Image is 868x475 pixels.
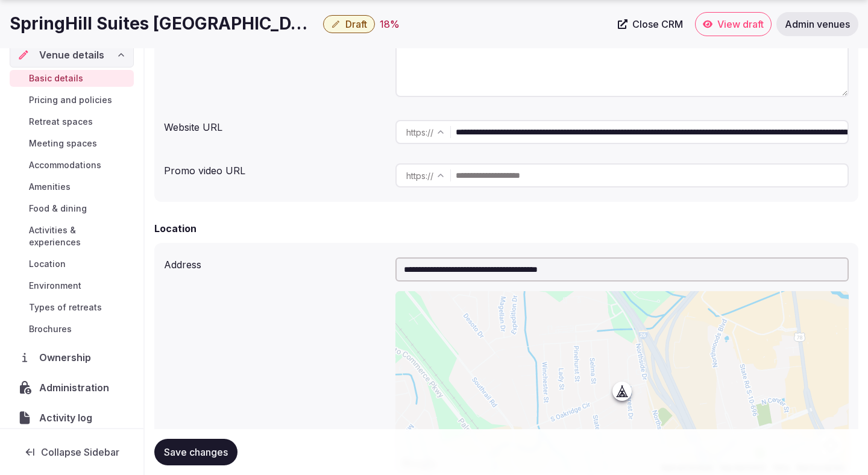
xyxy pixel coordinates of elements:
[39,411,97,425] span: Activity log
[10,70,134,87] a: Basic details
[776,12,858,36] a: Admin venues
[10,200,134,217] a: Food & dining
[10,439,134,465] button: Collapse Sidebar
[10,345,134,370] a: Ownership
[39,48,104,62] span: Venue details
[717,18,764,30] span: View draft
[345,18,367,30] span: Draft
[164,446,228,458] span: Save changes
[380,17,400,31] button: 18%
[29,159,101,171] span: Accommodations
[29,203,87,215] span: Food & dining
[164,115,386,134] div: Website URL
[29,280,81,292] span: Environment
[10,375,134,400] a: Administration
[41,446,119,458] span: Collapse Sidebar
[164,159,386,178] div: Promo video URL
[29,137,97,149] span: Meeting spaces
[29,224,129,248] span: Activities & experiences
[164,253,386,272] div: Address
[785,18,850,30] span: Admin venues
[10,92,134,109] a: Pricing and policies
[323,15,375,33] button: Draft
[10,135,134,152] a: Meeting spaces
[39,380,114,395] span: Administration
[10,299,134,316] a: Types of retreats
[29,181,71,193] span: Amenities
[29,72,83,84] span: Basic details
[10,113,134,130] a: Retreat spaces
[154,221,197,236] h2: Location
[29,323,72,335] span: Brochures
[10,157,134,174] a: Accommodations
[29,301,102,313] span: Types of retreats
[29,258,66,270] span: Location
[10,12,318,36] h1: SpringHill Suites [GEOGRAPHIC_DATA]
[10,405,134,430] a: Activity log
[39,350,96,365] span: Ownership
[611,12,690,36] a: Close CRM
[29,94,112,106] span: Pricing and policies
[10,222,134,251] a: Activities & experiences
[695,12,772,36] a: View draft
[29,116,93,128] span: Retreat spaces
[10,178,134,195] a: Amenities
[10,321,134,338] a: Brochures
[154,439,237,465] button: Save changes
[632,18,683,30] span: Close CRM
[10,256,134,272] a: Location
[10,277,134,294] a: Environment
[380,17,400,31] div: 18 %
